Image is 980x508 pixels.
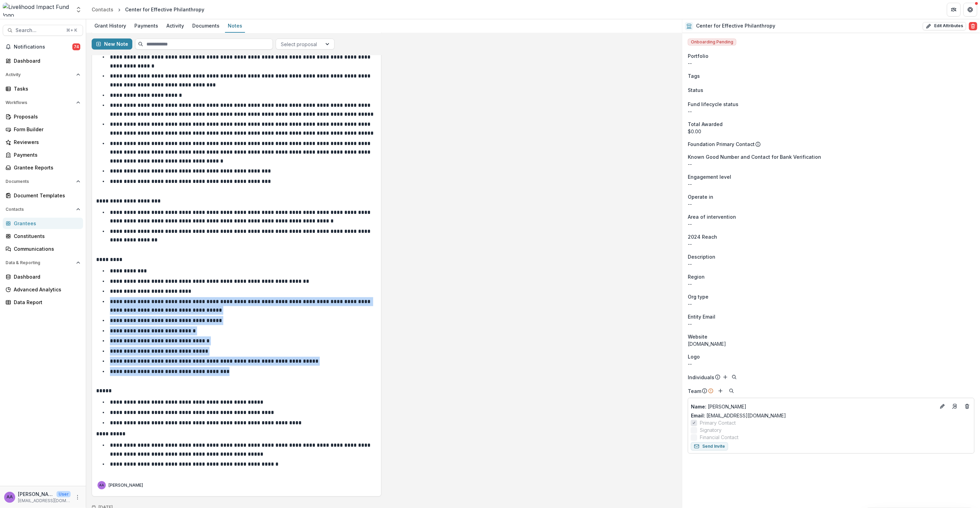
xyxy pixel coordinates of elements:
[16,28,62,33] span: Search...
[691,404,706,409] span: Name :
[3,3,71,17] img: Livelihood Impact Fund logo
[92,21,129,31] div: Grant History
[132,21,161,31] div: Payments
[3,190,83,201] a: Document Templates
[89,4,116,14] a: Contacts
[700,426,722,434] span: Signatory
[6,260,73,265] span: Data & Reporting
[969,22,977,30] button: Delete
[3,257,83,268] button: Open Data & Reporting
[688,374,714,381] p: Individuals
[7,495,13,499] div: Aude Anquetil
[688,320,974,328] div: --
[688,213,736,220] span: Area of intervention
[3,136,83,148] a: Reviewers
[18,490,54,498] p: [PERSON_NAME]
[14,245,78,252] div: Communications
[99,484,104,487] div: Aude Anquetil
[688,313,715,320] span: Entity Email
[14,164,78,171] div: Grantee Reports
[14,286,78,293] div: Advanced Analytics
[65,27,79,34] div: ⌘ + K
[688,153,821,160] span: Known Good Number and Contact for Bank Verification
[688,253,715,260] span: Description
[3,297,83,308] a: Data Report
[14,44,72,50] span: Notifications
[938,402,947,411] button: Edit
[3,41,83,52] button: Notifications74
[164,21,187,31] div: Activity
[688,121,723,128] span: Total Awarded
[688,52,708,60] span: Portfolio
[688,128,974,135] div: $0.00
[691,413,705,418] span: Email:
[6,207,73,212] span: Contacts
[947,3,961,17] button: Partners
[3,230,83,242] a: Constituents
[125,6,204,13] div: Center for Effective Philanthropy
[3,97,83,108] button: Open Workflows
[92,6,113,13] div: Contacts
[3,69,83,80] button: Open Activity
[688,141,755,148] p: Foundation Primary Contact
[688,293,708,300] span: Org type
[688,300,974,308] p: --
[14,232,78,240] div: Constituents
[92,39,132,50] button: New Note
[688,240,974,248] p: --
[14,192,78,199] div: Document Templates
[14,57,78,64] div: Dashboard
[688,86,703,94] span: Status
[3,25,83,36] button: Search...
[688,180,974,188] p: --
[3,243,83,255] a: Communications
[688,39,736,45] span: Onboarding Pending
[14,273,78,280] div: Dashboard
[730,373,738,381] button: Search
[727,387,736,395] button: Search
[688,193,713,200] span: Operate in
[14,126,78,133] div: Form Builder
[688,273,705,280] span: Region
[164,19,187,33] a: Activity
[14,299,78,306] div: Data Report
[688,360,974,367] p: --
[3,124,83,135] a: Form Builder
[92,19,129,33] a: Grant History
[691,403,936,410] a: Name: [PERSON_NAME]
[688,108,974,115] p: --
[688,333,707,340] span: Website
[721,373,729,381] button: Add
[716,387,725,395] button: Add
[700,434,738,441] span: Financial Contact
[89,4,207,14] nav: breadcrumb
[691,403,936,410] p: [PERSON_NAME]
[14,113,78,120] div: Proposals
[688,60,974,67] p: --
[696,23,775,29] h2: Center for Effective Philanthropy
[963,3,977,17] button: Get Help
[691,412,786,419] a: Email: [EMAIL_ADDRESS][DOMAIN_NAME]
[3,271,83,282] a: Dashboard
[688,173,731,180] span: Engagement level
[688,160,974,168] p: --
[3,162,83,173] a: Grantee Reports
[963,402,971,411] button: Deletes
[6,100,73,105] span: Workflows
[190,21,222,31] div: Documents
[3,176,83,187] button: Open Documents
[6,179,73,184] span: Documents
[688,341,726,347] a: [DOMAIN_NAME]
[72,43,80,50] span: 74
[14,151,78,158] div: Payments
[57,491,71,497] p: User
[688,260,974,268] p: --
[3,218,83,229] a: Grantees
[688,387,701,395] p: Team
[923,22,966,30] button: Edit Attributes
[18,498,71,504] p: [EMAIL_ADDRESS][DOMAIN_NAME]
[3,111,83,122] a: Proposals
[6,72,73,77] span: Activity
[3,83,83,94] a: Tasks
[132,19,161,33] a: Payments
